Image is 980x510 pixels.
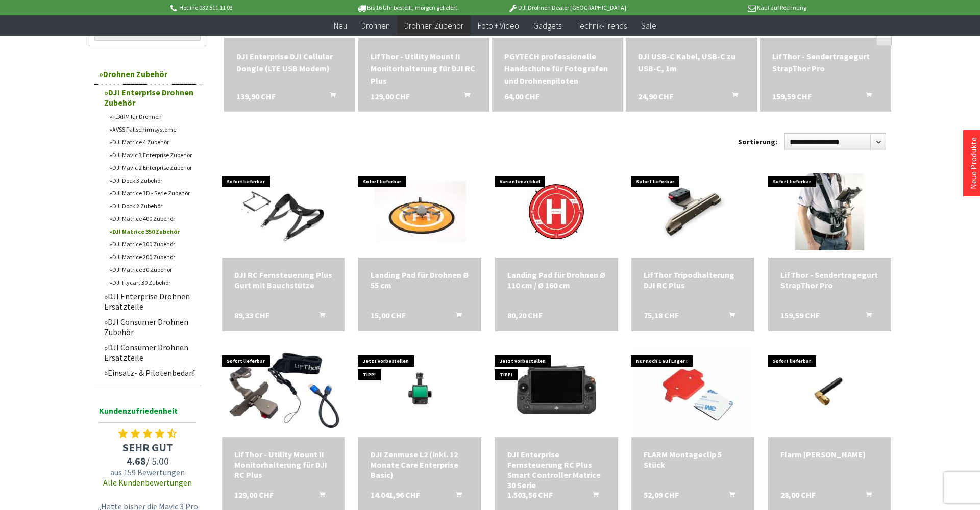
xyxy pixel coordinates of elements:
[334,20,347,31] span: Neu
[499,345,614,437] img: DJI Enterprise Fernsteuerung RC Plus Smart Controller Matrice 30 Serie
[504,50,611,87] div: PGYTECH professionelle Handschuhe für Fotografen und Drohnenpiloten
[768,352,891,430] img: Flarm Aurora Antenne
[580,490,605,503] button: In den Warenkorb
[103,477,192,488] a: Alle Kundenbewertungen
[104,276,201,289] a: DJI Flycart 30 Zubehör
[104,187,201,199] a: DJI Matrice 3D - Serie Zubehör
[236,90,276,103] span: 139,90 CHF
[234,449,333,480] a: LifThor - Utility Mount II Monitorhalterung für DJI RC Plus 129,00 CHF In den Warenkorb
[371,50,477,87] div: LifThor - Utility Mount II Monitorhalterung für DJI RC Plus
[99,289,201,314] a: DJI Enterprise Drohnen Ersatzteile
[738,134,777,150] label: Sortierung:
[104,161,201,174] a: DJI Mavic 2 Enterprise Zubehör
[104,250,201,263] a: DJI Matrice 200 Zubehör
[317,90,342,104] button: In den Warenkorb
[94,454,201,467] span: / 5.00
[104,123,201,136] a: AVSS Fallschirmsysteme
[104,225,201,238] a: DJI Matrice 350 Zubehör
[234,449,333,480] div: LifThor - Utility Mount II Monitorhalterung für DJI RC Plus
[371,270,469,290] a: Landing Pad für Drohnen Ø 55 cm 15,00 CHF In den Warenkorb
[99,314,201,340] a: DJI Consumer Drohnen Zubehör
[371,490,420,500] span: 14.041,96 CHF
[507,310,543,320] span: 80,20 CHF
[104,148,201,161] a: DJI Mavic 3 Enterprise Zubehör
[234,270,333,290] a: DJI RC Fernsteuerung Plus Gurt mit Bauchstütze 89,33 CHF In den Warenkorb
[510,166,602,258] img: Landing Pad für Drohnen Ø 110 cm / Ø 160 cm
[104,110,201,123] a: FLARM für Drohnen
[507,270,606,290] div: Landing Pad für Drohnen Ø 110 cm / Ø 160 cm
[569,15,634,36] a: Technik-Trends
[94,440,201,454] span: SEHR GUT
[327,15,354,36] a: Neu
[354,15,397,36] a: Drohnen
[397,15,471,36] a: Drohnen Zubehör
[444,490,468,503] button: In den Warenkorb
[634,15,664,36] a: Sale
[99,365,201,380] a: Einsatz- & Pilotenbedarf
[236,50,343,74] a: DJI Enterprise DJI Cellular Dongle (LTE USB Modem) 139,90 CHF In den Warenkorb
[780,270,879,290] a: LifThor - Sendertragegurt StrapThor Pro 159,59 CHF In den Warenkorb
[780,449,879,460] div: Flarm [PERSON_NAME]
[104,199,201,212] a: DJI Dock 2 Zubehör
[644,310,679,320] span: 75,18 CHF
[638,50,745,74] div: DJI USB-C Kabel, USB-C zu USB-C, 1m
[853,490,878,503] button: In den Warenkorb
[371,449,469,480] a: DJI Zenmuse L2 (inkl. 12 Monate Care Enterprise Basic) 14.041,96 CHF In den Warenkorb
[94,64,201,85] a: Drohnen Zubehör
[371,310,406,320] span: 15,00 CHF
[507,449,606,490] a: DJI Enterprise Fernsteuerung RC Plus Smart Controller Matrice 30 Serie 1.503,56 CHF In den Warenkorb
[222,352,345,430] img: LifThor - Utility Mount II Monitorhalterung für DJI RC Plus
[533,20,561,31] span: Gadgets
[641,20,656,31] span: Sale
[717,490,741,503] button: In den Warenkorb
[104,212,201,225] a: DJI Matrice 400 Zubehör
[507,449,606,490] div: DJI Enterprise Fernsteuerung RC Plus Smart Controller Matrice 30 Serie
[222,171,345,253] img: DJI RC Fernsteuerung Plus Gurt mit Bauchstütze
[94,467,201,477] span: aus 159 Bewertungen
[644,270,742,290] div: LifThor Tripodhalterung DJI RC Plus
[234,310,269,320] span: 89,33 CHF
[638,90,673,103] span: 24,90 CHF
[104,174,201,187] a: DJI Dock 3 Zubehör
[234,490,274,500] span: 129,00 CHF
[772,50,879,74] div: LifThor - Sendertragegurt StrapThor Pro
[99,85,201,110] a: DJI Enterprise Drohnen Zubehör
[374,166,466,258] img: Landing Pad für Drohnen Ø 55 cm
[507,490,553,500] span: 1.503,56 CHF
[772,50,879,74] a: LifThor - Sendertragegurt StrapThor Pro 159,59 CHF In den Warenkorb
[307,310,331,323] button: In den Warenkorb
[720,90,744,104] button: In den Warenkorb
[371,90,410,103] span: 129,00 CHF
[371,270,469,290] div: Landing Pad für Drohnen Ø 55 cm
[968,137,978,189] a: Neue Produkte
[168,2,328,14] p: Hotline 032 511 11 03
[504,90,540,103] span: 64,00 CHF
[504,50,611,87] a: PGYTECH professionelle Handschuhe für Fotografen und Drohnenpiloten 64,00 CHF
[772,90,812,103] span: 159,59 CHF
[358,356,481,426] img: DJI Zenmuse L2 (inkl. 12 Monate Care Enterprise Basic)
[717,310,741,323] button: In den Warenkorb
[644,490,679,500] span: 52,09 CHF
[104,136,201,148] a: DJI Matrice 4 Zubehör
[631,173,754,251] img: LifThor Tripodhalterung DJI RC Plus
[328,2,487,14] p: Bis 16 Uhr bestellt, morgen geliefert.
[404,20,463,31] span: Drohnen Zubehör
[236,50,343,74] div: DJI Enterprise DJI Cellular Dongle (LTE USB Modem)
[526,15,569,36] a: Gadgets
[632,345,754,437] img: FLARM Montageclip 5 Stück
[780,490,816,500] span: 28,00 CHF
[644,449,742,470] a: FLARM Montageclip 5 Stück 52,09 CHF In den Warenkorb
[507,270,606,290] a: Landing Pad für Drohnen Ø 110 cm / Ø 160 cm 80,20 CHF
[780,270,879,290] div: LifThor - Sendertragegurt StrapThor Pro
[768,173,891,251] img: LifThor - Sendertragegurt StrapThor Pro
[104,238,201,250] a: DJI Matrice 300 Zubehör
[371,449,469,480] div: DJI Zenmuse L2 (inkl. 12 Monate Care Enterprise Basic)
[853,90,878,104] button: In den Warenkorb
[644,449,742,470] div: FLARM Montageclip 5 Stück
[361,20,390,31] span: Drohnen
[471,15,526,36] a: Foto + Video
[99,340,201,365] a: DJI Consumer Drohnen Ersatzteile
[234,270,333,290] div: DJI RC Fernsteuerung Plus Gurt mit Bauchstütze
[444,310,468,323] button: In den Warenkorb
[99,404,196,423] span: Kundenzufriedenheit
